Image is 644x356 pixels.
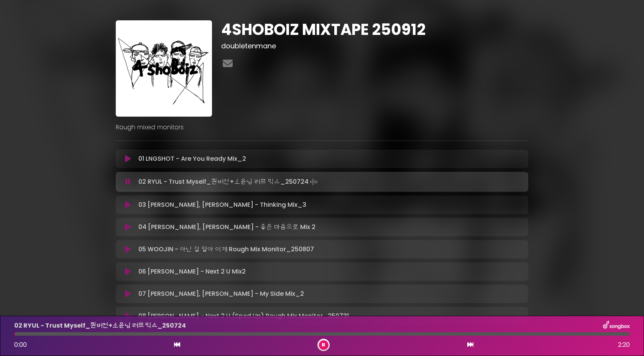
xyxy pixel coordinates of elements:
[138,154,246,163] p: 01 LNGSHOT - Are You Ready Mix_2
[138,245,314,254] p: 05 WOOJIN - 아닌 걸 알아 이제 Rough Mix Monitor_250807
[138,289,304,298] p: 07 [PERSON_NAME], [PERSON_NAME] - My Side Mix_2
[116,20,212,117] img: WpJZf4DWQ0Wh4nhxdG2j
[14,321,186,330] p: 02 RYUL - Trust Myself_퀀버전+소윤님 러프 믹스_250724
[221,20,528,39] h1: 4SHOBOIZ MIXTAPE 250912
[138,176,319,187] p: 02 RYUL - Trust Myself_퀀버전+소윤님 러프 믹스_250724
[138,267,246,276] p: 06 [PERSON_NAME] - Next 2 U Mix2
[138,311,349,321] p: 08 [PERSON_NAME] - Next 2 U (Sped Up) Rough Mix Monitor_250731
[138,200,306,209] p: 03 [PERSON_NAME], [PERSON_NAME] - Thinking Mix_3
[116,123,528,132] p: Rough mixed monitors
[603,321,630,331] img: songbox-logo-white.png
[138,222,315,232] p: 04 [PERSON_NAME], [PERSON_NAME] - 좋은 마음으로 Mix 2
[221,42,528,50] h3: doubletenmane
[618,340,630,349] span: 2:20
[14,340,27,349] span: 0:00
[309,176,319,187] img: waveform4.gif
